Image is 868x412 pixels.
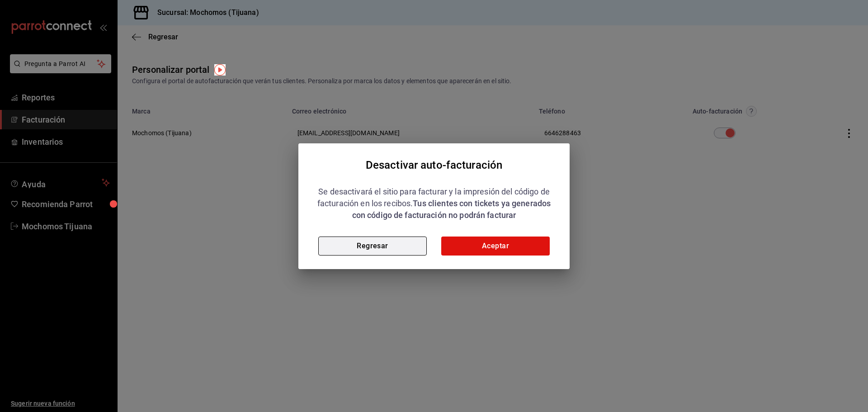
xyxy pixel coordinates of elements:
button: Regresar [318,237,427,256]
span: Tus clientes con tickets ya generados con código de facturación no podrán facturar [352,199,551,220]
button: Aceptar [441,237,550,256]
img: Tooltip marker [214,64,226,76]
p: Se desactivará el sitio para facturar y la impresión del código de facturación en los recibos. [312,186,556,228]
h6: Desactivar auto-facturación [312,157,556,173]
